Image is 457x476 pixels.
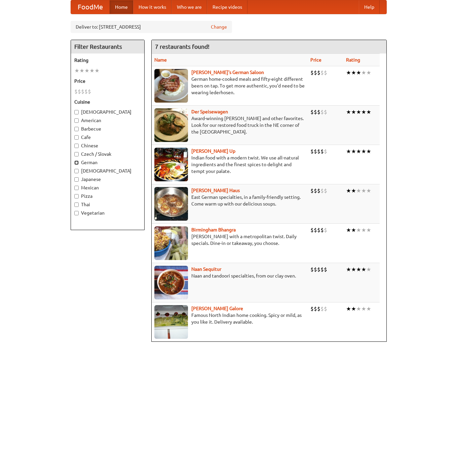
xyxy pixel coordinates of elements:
[351,187,356,194] li: ★
[74,144,79,148] input: Chinese
[154,57,167,63] a: Name
[191,266,221,272] a: Naan Sequitur
[74,177,79,182] input: Japanese
[361,266,366,273] li: ★
[154,76,305,96] p: German home-cooked meals and fifty-eight different beers on tap. To get more authentic, you'd nee...
[79,67,84,74] li: ★
[317,187,320,194] li: $
[346,69,351,76] li: ★
[191,188,240,193] a: [PERSON_NAME] Haus
[154,115,305,135] p: Award-winning [PERSON_NAME] and other favorites. Look for our restored food truck in the NE corne...
[317,148,320,155] li: $
[74,118,79,123] input: American
[366,108,371,116] li: ★
[314,187,317,194] li: $
[71,21,232,33] div: Deliver to: [STREET_ADDRESS]
[366,305,371,313] li: ★
[71,0,110,14] a: FoodMe
[191,70,264,75] a: [PERSON_NAME]'s German Saloon
[356,108,361,116] li: ★
[351,148,356,155] li: ★
[74,67,79,74] li: ★
[324,69,327,76] li: $
[346,57,360,63] a: Rating
[366,69,371,76] li: ★
[74,203,79,207] input: Thai
[74,134,141,141] label: Cafe
[317,305,320,313] li: $
[351,305,356,313] li: ★
[74,201,141,208] label: Thai
[191,109,228,114] a: Der Speisewagen
[71,40,144,53] h4: Filter Restaurants
[356,148,361,155] li: ★
[74,186,79,190] input: Mexican
[361,187,366,194] li: ★
[314,108,317,116] li: $
[366,266,371,273] li: ★
[346,226,351,234] li: ★
[191,148,235,154] a: [PERSON_NAME] Up
[154,305,188,339] img: currygalore.jpg
[74,159,141,166] label: German
[356,187,361,194] li: ★
[324,266,327,273] li: $
[211,24,227,30] a: Change
[324,226,327,234] li: $
[351,69,356,76] li: ★
[74,160,79,165] input: German
[191,227,236,232] a: Birmingham Bhangra
[74,127,79,131] input: Barbecue
[74,117,141,124] label: American
[88,88,91,95] li: $
[366,148,371,155] li: ★
[320,226,324,234] li: $
[366,226,371,234] li: ★
[320,187,324,194] li: $
[351,266,356,273] li: ★
[154,272,305,279] p: Naan and tandoori specialties, from our clay oven.
[324,305,327,313] li: $
[110,0,133,14] a: Home
[133,0,172,14] a: How it works
[361,108,366,116] li: ★
[361,148,366,155] li: ★
[154,154,305,175] p: Indian food with a modern twist. We use all-natural ingredients and the finest spices to delight ...
[314,305,317,313] li: $
[310,57,321,63] a: Price
[317,226,320,234] li: $
[154,148,188,181] img: curryup.jpg
[155,43,210,50] ng-pluralize: 7 restaurants found!
[310,226,314,234] li: $
[314,266,317,273] li: $
[361,226,366,234] li: ★
[320,69,324,76] li: $
[320,305,324,313] li: $
[74,135,79,140] input: Cafe
[359,0,380,14] a: Help
[324,148,327,155] li: $
[207,0,247,14] a: Recipe videos
[346,108,351,116] li: ★
[317,108,320,116] li: $
[310,69,314,76] li: $
[346,148,351,155] li: ★
[324,187,327,194] li: $
[361,69,366,76] li: ★
[346,187,351,194] li: ★
[74,184,141,191] label: Mexican
[191,306,243,311] a: [PERSON_NAME] Galore
[314,148,317,155] li: $
[317,266,320,273] li: $
[74,142,141,149] label: Chinese
[154,266,188,299] img: naansequitur.jpg
[74,78,141,84] h5: Price
[154,233,305,247] p: [PERSON_NAME] with a metropolitan twist. Daily specials. Dine-in or takeaway, you choose.
[74,110,79,114] input: [DEMOGRAPHIC_DATA]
